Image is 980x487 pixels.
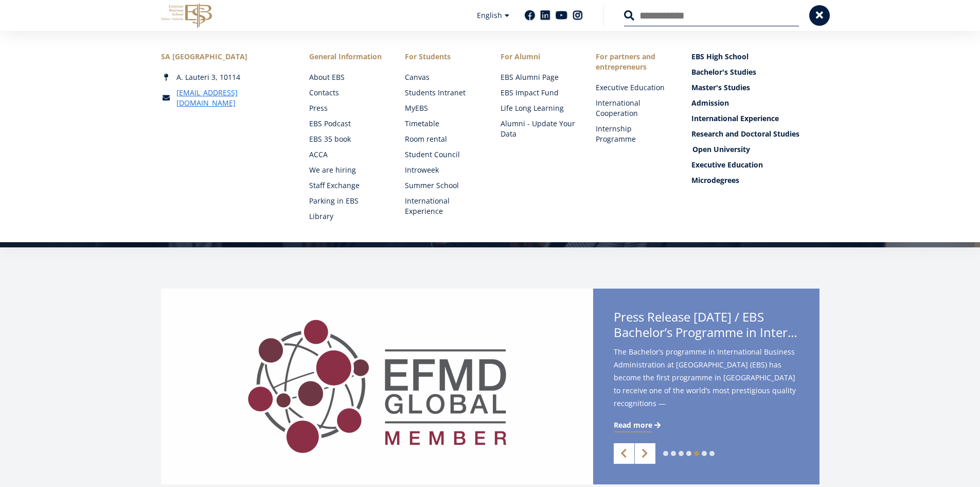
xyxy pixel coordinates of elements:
a: Facebook [525,10,535,21]
div: SA [GEOGRAPHIC_DATA] [161,52,289,62]
a: 6 [702,451,707,456]
a: Room rental [405,134,480,144]
a: Research and Doctoral Studies [691,129,819,139]
a: Students Intranet [405,88,480,98]
a: Instagram [573,10,583,21]
a: International Cooperation [596,98,671,119]
a: EBS High School [691,52,819,62]
span: Press Release [DATE] / EBS [614,309,799,343]
span: Read more [614,420,652,430]
a: 5 [694,451,699,456]
a: We are hiring [309,165,384,175]
img: a [161,289,593,484]
a: Life Long Learning [501,103,576,113]
a: International Experience [691,113,819,124]
a: Timetable [405,119,480,129]
a: 2 [671,451,676,456]
div: A. Lauteri 3, 10114 [161,72,289,82]
a: 1 [663,451,668,456]
a: 4 [686,451,691,456]
a: 3 [679,451,684,456]
a: Master's Studies [691,82,819,93]
a: EBS 35 book [309,134,384,144]
span: Bachelor’s Programme in International Business Administration Among the World’s Best with Five-Ye... [614,325,799,340]
a: Previous [614,443,634,464]
a: [EMAIL_ADDRESS][DOMAIN_NAME] [176,88,289,108]
a: Linkedin [540,10,550,21]
a: EBS Alumni Page [501,72,576,82]
a: Microdegrees [691,175,819,186]
a: 7 [709,451,715,456]
a: MyEBS [405,103,480,113]
span: General Information [309,52,384,62]
a: Parking in EBS [309,196,384,206]
a: Bachelor's Studies [691,67,819,77]
span: For Alumni [501,52,576,62]
a: Library [309,211,384,222]
a: Contacts [309,88,384,98]
a: For Students [405,52,480,62]
a: Press [309,103,384,113]
a: Executive Education [596,82,671,93]
a: Read more [614,420,663,430]
a: Alumni - Update Your Data [501,119,576,139]
a: Student Council [405,149,480,160]
a: Canvas [405,72,480,82]
span: The Bachelor’s programme in International Business Administration at [GEOGRAPHIC_DATA] (EBS) has ... [614,345,799,426]
a: EBS Podcast [309,119,384,129]
span: For partners and entrepreneurs [596,52,671,72]
a: Introweek [405,165,480,175]
a: Admission [691,98,819,108]
a: International Experience [405,196,480,216]
a: Summer School [405,180,480,191]
a: Open University [692,144,821,155]
a: Internship Programme [596,124,671,144]
a: EBS Impact Fund [501,88,576,98]
a: ACCA [309,149,384,160]
a: Executive Education [691,160,819,170]
a: Youtube [556,10,567,21]
a: Staff Exchange [309,180,384,191]
a: Next [635,443,655,464]
a: About EBS [309,72,384,82]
